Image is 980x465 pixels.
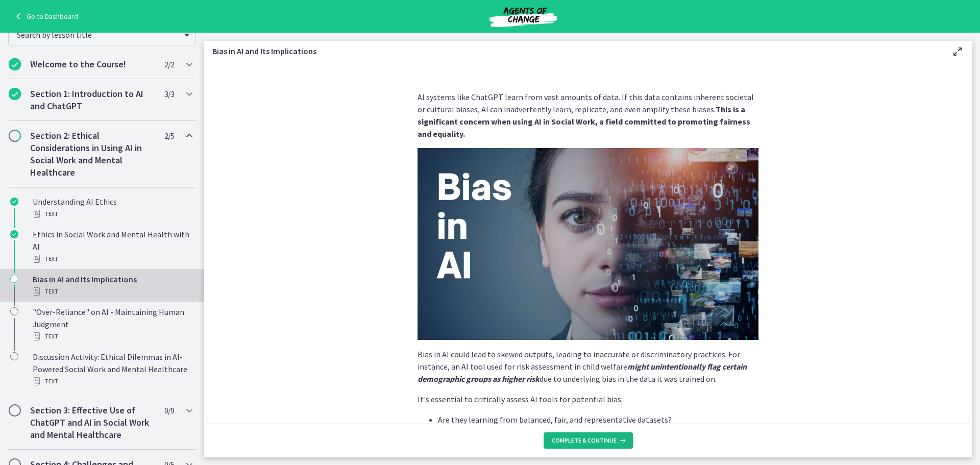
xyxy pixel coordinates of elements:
h2: Section 1: Introduction to AI and ChatGPT [30,88,155,112]
img: Slides_for_Title_Slides_for_ChatGPT_and_AI_for_Social_Work_%281%29.png [418,148,758,340]
img: Agents of Change [462,4,584,29]
h2: Section 2: Ethical Considerations in Using AI in Social Work and Mental Healthcare [30,130,155,179]
h2: Welcome to the Course! [30,58,155,70]
div: Search by lesson title [8,25,196,45]
button: Complete & continue [544,432,633,449]
div: Text [33,208,192,220]
li: Are they learning from balanced, fair, and representative datasets? [438,413,758,426]
p: AI systems like ChatGPT learn from vast amounts of data. If this data contains inherent societal ... [418,91,758,140]
div: Text [33,253,192,265]
span: 3 / 3 [164,88,174,100]
div: Ethics in Social Work and Mental Health with AI [33,228,192,265]
p: It's essential to critically assess AI tools for potential bias: [418,393,758,405]
strong: This is a significant concern when using AI in Social Work, a field committed to promoting fairne... [418,104,750,139]
h2: Section 3: Effective Use of ChatGPT and AI in Social Work and Mental Healthcare [30,404,155,441]
i: Completed [9,58,21,70]
i: Completed [10,198,18,206]
div: Text [33,285,192,298]
span: Search by lesson title [17,30,179,40]
span: Complete & continue [552,436,617,445]
p: Bias in AI could lead to skewed outputs, leading to inaccurate or discriminatory practices. For i... [418,348,758,385]
span: 0 / 9 [164,404,174,417]
div: Text [33,330,192,342]
div: Bias in AI and Its Implications [33,273,192,298]
span: 2 / 2 [164,58,174,70]
i: Completed [9,88,21,100]
h3: Bias in AI and Its Implications [212,45,935,57]
div: Understanding AI Ethics [33,195,192,220]
div: "Over-Reliance" on AI - Maintaining Human Judgment [33,306,192,342]
a: Go to Dashboard [12,10,78,22]
div: Text [33,375,192,387]
div: Discussion Activity: Ethical Dilemmas in AI-Powered Social Work and Mental Healthcare [33,351,192,387]
em: might unintentionally flag certain demographic groups as higher risk [418,361,747,384]
i: Completed [10,230,18,238]
span: 2 / 5 [164,130,174,142]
